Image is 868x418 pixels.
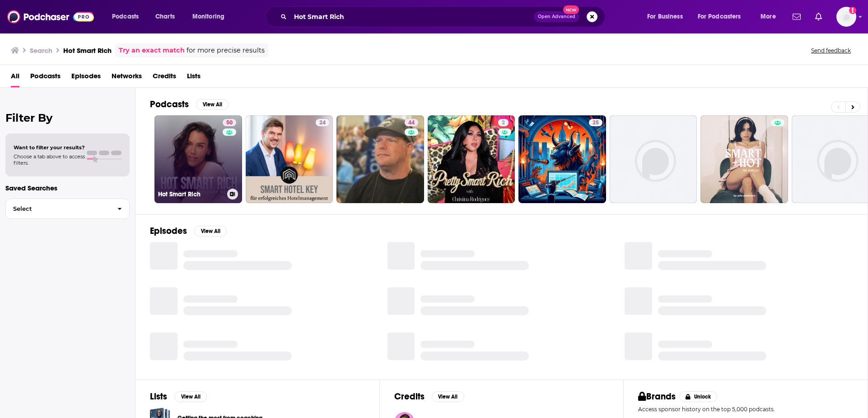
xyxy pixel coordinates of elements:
[502,119,505,128] span: 2
[154,115,242,203] a: 50Hot Smart Rich
[761,10,776,23] span: More
[408,119,415,128] span: 44
[290,9,534,24] input: Search podcasts, credits, & more...
[5,184,130,192] p: Saved Searches
[836,7,856,27] span: Logged in as autumncomm
[150,99,229,110] a: PodcastsView All
[638,391,676,402] h2: Brands
[155,10,175,23] span: Charts
[149,9,180,24] a: Charts
[274,6,614,27] div: Search podcasts, credits, & more...
[593,119,599,128] span: 25
[150,391,167,402] h2: Lists
[14,144,85,151] span: Want to filter your results?
[150,225,187,237] h2: Episodes
[246,115,333,203] a: 24
[30,46,52,55] h3: Search
[789,9,804,24] a: Show notifications dropdown
[112,10,139,23] span: Podcasts
[7,8,94,25] img: Podchaser - Follow, Share and Rate Podcasts
[432,391,464,402] button: View All
[11,69,19,87] a: All
[563,5,579,14] span: New
[647,10,683,23] span: For Business
[836,7,856,27] img: User Profile
[5,111,130,124] h2: Filter By
[316,119,329,126] a: 24
[112,69,142,87] a: Networks
[226,119,233,128] span: 50
[394,391,464,402] a: CreditsView All
[698,10,741,23] span: For Podcasters
[6,206,110,212] span: Select
[538,14,575,19] span: Open Advanced
[319,119,326,128] span: 24
[187,69,201,87] a: Lists
[638,406,853,413] p: Access sponsor history on the top 5,000 podcasts.
[641,9,694,24] button: open menu
[71,69,101,87] a: Episodes
[150,225,227,237] a: EpisodesView All
[63,46,112,55] h3: Hot Smart Rich
[5,199,130,219] button: Select
[196,99,229,110] button: View All
[428,115,515,203] a: 2
[692,9,754,24] button: open menu
[119,45,185,56] a: Try an exact match
[158,190,224,198] h3: Hot Smart Rich
[14,153,85,166] span: Choose a tab above to access filters.
[534,11,579,22] button: Open AdvancedNew
[808,47,854,54] button: Send feedback
[186,9,236,24] button: open menu
[192,10,224,23] span: Monitoring
[174,391,207,402] button: View All
[589,119,602,126] a: 25
[194,226,227,237] button: View All
[30,69,61,87] a: Podcasts
[518,115,606,203] a: 25
[405,119,418,126] a: 44
[150,99,189,110] h2: Podcasts
[336,115,424,203] a: 44
[106,9,150,24] button: open menu
[223,119,236,126] a: 50
[812,9,826,24] a: Show notifications dropdown
[153,69,176,87] a: Credits
[150,391,207,402] a: ListsView All
[849,7,856,14] svg: Add a profile image
[836,7,856,27] button: Show profile menu
[187,45,265,56] span: for more precise results
[679,391,718,402] button: Unlock
[498,119,509,126] a: 2
[754,9,787,24] button: open menu
[394,391,425,402] h2: Credits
